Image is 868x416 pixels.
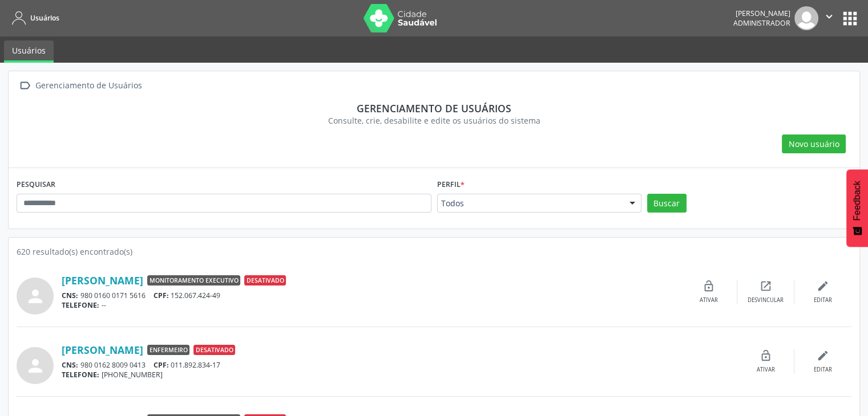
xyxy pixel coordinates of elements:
button: Feedback - Mostrar pesquisa [846,169,868,247]
span: CPF: [154,291,169,300]
i: edit [817,349,829,362]
span: Novo usuário [789,138,839,150]
span: Monitoramento Executivo [147,275,240,286]
img: img [794,6,818,30]
i: edit [817,280,829,292]
div: Consulte, crie, desabilite e edite os usuários do sistema [25,115,843,127]
a: Usuários [8,9,59,27]
i: open_in_new [760,280,772,292]
div: Gerenciamento de Usuários [33,78,144,94]
div: -- [62,300,680,310]
a: Usuários [4,40,54,63]
span: Desativado [244,275,286,286]
span: CPF: [154,360,169,370]
div: Gerenciamento de usuários [25,102,843,115]
button: apps [840,9,860,28]
button: Novo usuário [782,134,846,154]
div: 980 0160 0171 5616 152.067.424-49 [62,291,680,300]
div: Desvincular [748,296,784,304]
span: TELEFONE: [62,300,99,310]
button: Buscar [647,194,687,213]
div: Ativar [757,366,775,374]
div: [PERSON_NAME] [733,9,790,18]
span: Desativado [193,345,235,355]
div: Editar [814,366,832,374]
a: [PERSON_NAME] [62,274,143,287]
span: Enfermeiro [147,345,189,355]
div: 980 0162 8009 0413 011.892.834-17 [62,360,737,370]
span: Feedback [852,181,862,221]
i:  [823,10,835,23]
label: Perfil [437,176,465,194]
i: lock_open [703,280,715,292]
a:  Gerenciamento de Usuários [17,78,144,94]
div: [PHONE_NUMBER] [62,370,737,380]
span: TELEFONE: [62,370,99,380]
button:  [818,6,840,30]
span: CNS: [62,360,78,370]
i:  [17,78,33,94]
i: lock_open [760,349,772,362]
i: person [25,286,46,307]
span: CNS: [62,291,78,300]
label: PESQUISAR [17,176,55,194]
span: Todos [441,198,618,209]
div: Ativar [700,296,718,304]
span: Administrador [733,18,790,28]
i: person [25,356,46,376]
a: [PERSON_NAME] [62,344,143,356]
span: Usuários [30,13,59,23]
div: 620 resultado(s) encontrado(s) [17,246,851,258]
div: Editar [814,296,832,304]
